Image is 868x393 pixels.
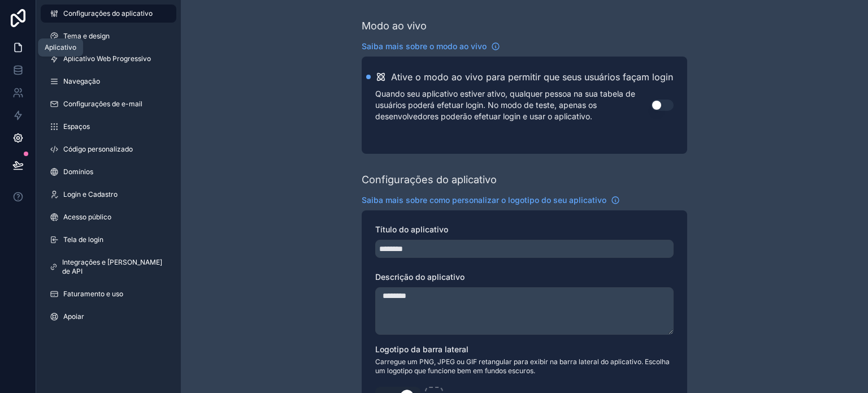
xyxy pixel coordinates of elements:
[41,27,176,45] a: Tema e design
[362,41,487,51] font: Saiba mais sobre o modo ao vivo
[63,100,142,108] font: Configurações de e-mail
[41,5,176,23] a: Configurações do aplicativo
[63,190,118,198] font: Login e Cadastro
[41,285,176,303] a: Faturamento e uso
[63,54,151,63] font: Aplicativo Web Progressivo
[41,72,176,90] a: Navegação
[41,118,176,136] a: Espaços
[41,163,176,181] a: Domínios
[63,235,103,244] font: Tela de login
[63,290,123,298] font: Faturamento e uso
[362,20,427,32] font: Modo ao vivo
[63,32,110,40] font: Tema e design
[63,9,153,18] font: Configurações do aplicativo
[362,195,606,205] font: Saiba mais sobre como personalizar o logotipo do seu aplicativo
[41,95,176,113] a: Configurações de e-mail
[41,253,176,280] a: Integrações e [PERSON_NAME] de API
[63,213,111,221] font: Acesso público
[63,312,84,321] font: Apoiar
[362,174,497,185] font: Configurações do aplicativo
[41,231,176,249] a: Tela de login
[41,185,176,204] a: Login e Cadastro
[362,41,500,52] a: Saiba mais sobre o modo ao vivo
[375,344,468,354] font: Logotipo da barra lateral
[63,122,90,131] font: Espaços
[375,224,448,234] font: Título do aplicativo
[45,43,76,51] font: Aplicativo
[375,272,465,282] font: Descrição do aplicativo
[41,50,176,68] a: Aplicativo Web Progressivo
[63,77,100,85] font: Navegação
[375,357,670,375] font: Carregue um PNG, JPEG ou GIF retangular para exibir na barra lateral do aplicativo. Escolha um lo...
[41,208,176,226] a: Acesso público
[41,308,176,326] a: Apoiar
[63,145,133,153] font: Código personalizado
[362,195,620,206] a: Saiba mais sobre como personalizar o logotipo do seu aplicativo
[375,89,635,121] font: Quando seu aplicativo estiver ativo, qualquer pessoa na sua tabela de usuários poderá efetuar log...
[391,71,673,83] font: Ative o modo ao vivo para permitir que seus usuários façam login
[41,140,176,158] a: Código personalizado
[63,167,93,176] font: Domínios
[62,258,162,275] font: Integrações e [PERSON_NAME] de API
